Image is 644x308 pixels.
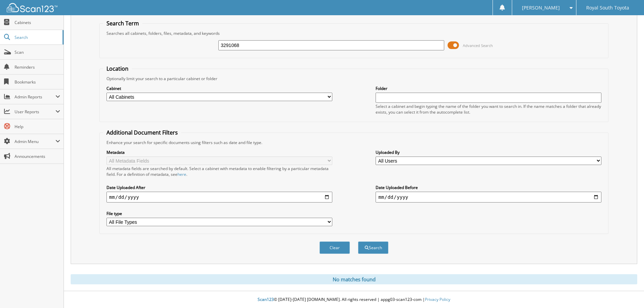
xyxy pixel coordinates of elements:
[106,211,332,216] label: File type
[376,185,601,190] label: Date Uploaded Before
[15,153,60,159] span: Announcements
[15,109,55,115] span: User Reports
[106,166,332,177] div: All metadata fields are searched by default. Select a cabinet with metadata to enable filtering b...
[358,241,388,254] button: Search
[106,192,332,203] input: start
[106,149,332,155] label: Metadata
[15,94,55,100] span: Admin Reports
[7,3,57,12] img: scan123-logo-white.svg
[103,65,132,72] legend: Location
[71,274,637,284] div: No matches found
[319,241,350,254] button: Clear
[64,291,644,308] div: © [DATE]-[DATE] [DOMAIN_NAME]. All rights reserved | appg03-scan123-com |
[106,86,332,91] label: Cabinet
[103,76,605,81] div: Optionally limit your search to a particular cabinet or folder
[586,6,629,10] span: Royal South Toyota
[103,140,605,145] div: Enhance your search for specific documents using filters such as date and file type.
[258,297,274,302] span: Scan123
[522,6,560,10] span: [PERSON_NAME]
[15,64,60,70] span: Reminders
[15,34,59,40] span: Search
[376,86,601,91] label: Folder
[15,124,60,129] span: Help
[103,30,605,36] div: Searches all cabinets, folders, files, metadata, and keywords
[106,185,332,190] label: Date Uploaded After
[15,49,60,55] span: Scan
[425,297,450,302] a: Privacy Policy
[15,20,60,25] span: Cabinets
[463,43,493,48] span: Advanced Search
[103,20,142,27] legend: Search Term
[376,149,601,155] label: Uploaded By
[376,103,601,115] div: Select a cabinet and begin typing the name of the folder you want to search in. If the name match...
[15,139,55,144] span: Admin Menu
[610,276,644,308] iframe: Chat Widget
[15,79,60,85] span: Bookmarks
[103,129,181,136] legend: Additional Document Filters
[376,192,601,203] input: end
[177,171,186,177] a: here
